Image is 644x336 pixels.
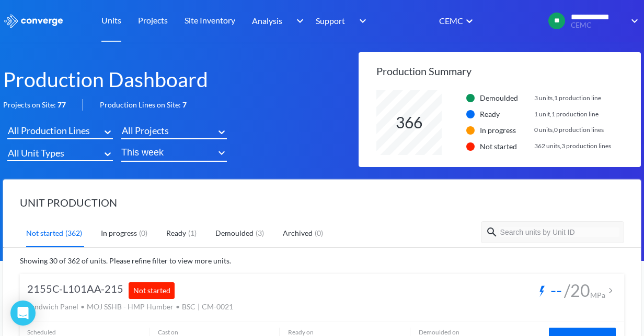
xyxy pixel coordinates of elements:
span: Analysis [252,14,282,27]
span: CEMC [571,21,624,29]
button: This week [121,145,227,162]
div: CM-0021 [202,301,233,313]
img: logo_ewhite.svg [3,14,64,28]
img: downArrow.svg [624,15,641,27]
div: / 20 [564,282,590,299]
td: 362 units , 3 production lines [534,139,640,154]
div: CEMC [438,14,463,27]
h1: Production Dashboard [3,66,359,93]
img: strength_blue.svg [534,282,550,299]
div: Not started [129,282,175,299]
b: 77 [57,100,66,109]
td: In progress [479,123,533,138]
div: BSC [182,301,195,313]
td: 1 unit , 1 production line [534,107,640,122]
div: ( 0 ) [137,227,149,239]
a: Archived [283,220,325,247]
div: All Projects [122,123,169,138]
td: Ready [479,107,533,122]
h2: Production Summary [376,52,641,90]
div: • [80,301,85,313]
img: downArrow.svg [352,15,369,27]
div: ( 362 ) [63,227,84,239]
div: Open Intercom Messenger [10,301,36,326]
td: Demoulded [479,91,533,106]
div: ( 3 ) [254,227,266,239]
div: 366 [376,110,442,135]
a: In progress [101,220,149,247]
input: Search units by Unit ID [499,227,619,237]
td: Not started [479,139,533,154]
td: 0 units , 0 production lines [534,123,640,138]
div: ( 0 ) [313,227,325,239]
a: Not started [26,220,84,247]
div: MOJ SSHB - HMP Humber [87,301,174,313]
div: | [198,301,200,313]
div: Projects on Site: [3,99,83,111]
span: Support [316,14,345,27]
div: -- [550,282,562,299]
h2: 2155C-L101AA-215 [27,282,123,299]
div: All Production Lines [8,123,90,138]
p: Showing 30 of 362 of units. Please refine filter to view more units. [20,255,624,267]
a: Demoulded [215,220,266,247]
div: ( 1 ) [186,227,199,239]
td: 3 units , 1 production line [534,91,640,106]
div: • [176,301,180,313]
div: MPa [590,292,605,299]
img: downArrow.svg [290,15,306,27]
div: Production Lines on Site: [83,99,187,111]
div: All Unit Types [8,146,64,160]
a: Ready [166,220,199,247]
img: arrow-thin.svg [605,285,616,296]
h2: UNIT PRODUCTION [20,196,624,209]
div: Sandwich Panel [27,301,78,313]
b: 7 [182,100,187,109]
